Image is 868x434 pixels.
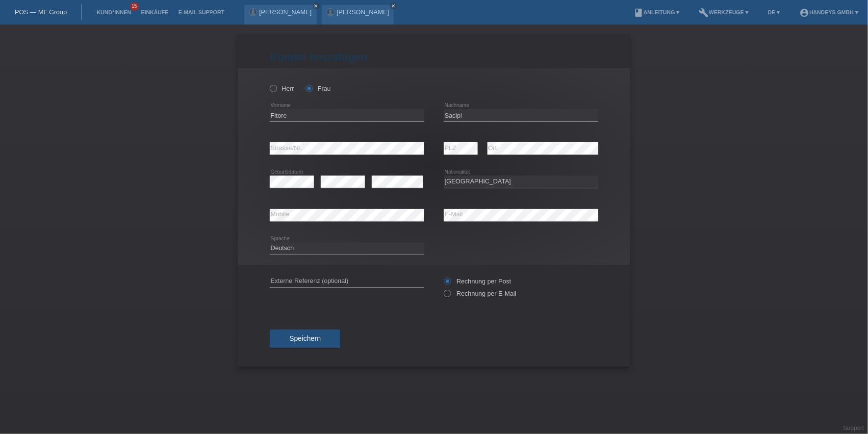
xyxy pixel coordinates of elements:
label: Rechnung per Post [444,278,511,285]
input: Frau [306,85,312,91]
i: close [391,3,396,8]
span: 15 [130,2,139,11]
a: Einkäufe [136,9,173,15]
button: Speichern [270,330,340,348]
i: build [699,8,709,18]
a: E-Mail Support [174,9,230,15]
a: Support [843,425,864,432]
i: close [314,3,319,8]
label: Rechnung per E-Mail [444,290,516,297]
a: close [313,2,320,9]
a: bookAnleitung ▾ [629,9,684,15]
i: account_circle [799,8,809,18]
i: book [634,8,643,18]
a: [PERSON_NAME] [259,8,312,16]
label: Frau [306,85,331,92]
a: buildWerkzeuge ▾ [694,9,754,15]
a: account_circleHandeys GmbH ▾ [794,9,863,15]
input: Rechnung per E-Mail [444,290,450,302]
input: Rechnung per Post [444,278,450,290]
a: [PERSON_NAME] [337,8,389,16]
a: Kund*innen [92,9,136,15]
a: DE ▾ [763,9,785,15]
label: Herr [270,85,294,92]
input: Herr [270,85,276,91]
span: Speichern [289,334,321,342]
a: close [390,2,397,9]
a: POS — MF Group [15,8,67,16]
h1: Kundin hinzufügen [270,51,598,63]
